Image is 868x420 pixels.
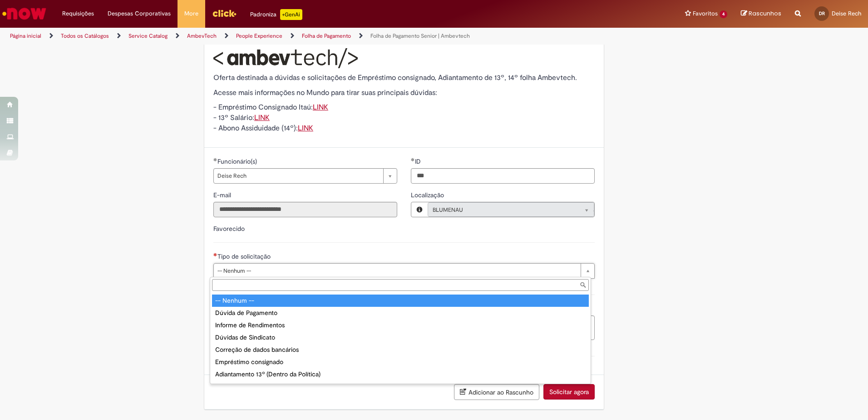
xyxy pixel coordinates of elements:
div: Adiantamento 13º (Dentro da Política) [212,368,589,380]
div: Empréstimo consignado [212,356,589,368]
div: Adiantamento abono assiduidade - 14º (Dentro da Política) [212,380,589,393]
div: Dúvidas de Sindicato [212,331,589,344]
div: Dúvida de Pagamento [212,307,589,319]
ul: Tipo de solicitação [210,293,591,384]
div: -- Nenhum -- [212,295,589,307]
div: Informe de Rendimentos [212,319,589,331]
div: Correção de dados bancários [212,344,589,356]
